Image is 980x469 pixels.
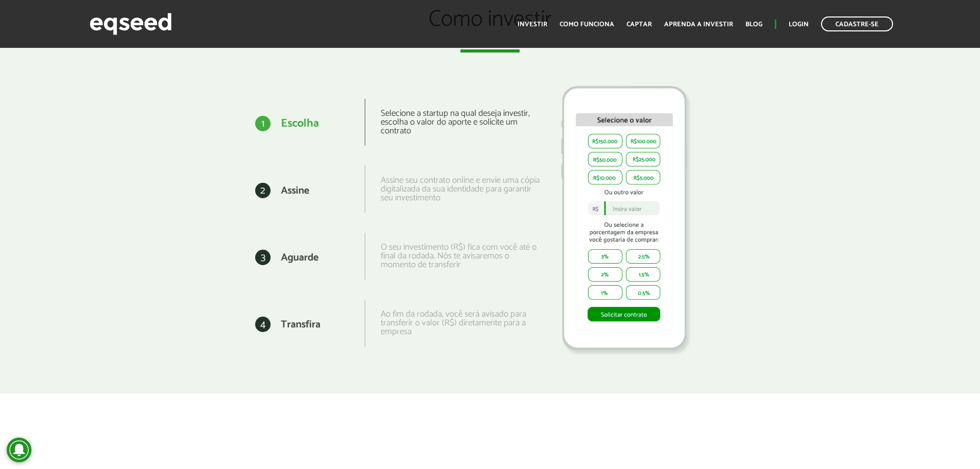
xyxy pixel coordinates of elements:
[281,253,318,263] div: Aguarde
[560,21,614,28] a: Como funciona
[255,250,271,265] div: 3
[255,317,271,332] div: 4
[365,233,540,280] div: O seu investimento (R$) fica com você até o final da rodada. Nós te avisaremos o momento de trans...
[789,21,809,28] a: Login
[365,99,540,146] div: Selecione a startup na qual deseja investir, escolha o valor do aporte e solicite um contrato
[518,21,547,28] a: Investir
[281,320,320,330] div: Transfira
[627,21,652,28] a: Captar
[90,10,172,38] img: EqSeed
[365,300,540,346] div: Ao fim da rodada, você será avisado para transferir o valor (R$) diretamente para a empresa
[365,166,540,213] div: Assine seu contrato online e envie uma cópia digitalizada da sua identidade para garantir seu inv...
[255,116,271,131] div: 1
[664,21,733,28] a: Aprenda a investir
[745,21,762,28] a: Blog
[255,183,271,198] div: 2
[281,118,319,129] div: Escolha
[821,16,893,31] a: Cadastre-se
[281,186,309,196] div: Assine
[548,76,702,363] img: como-funciona-step1.png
